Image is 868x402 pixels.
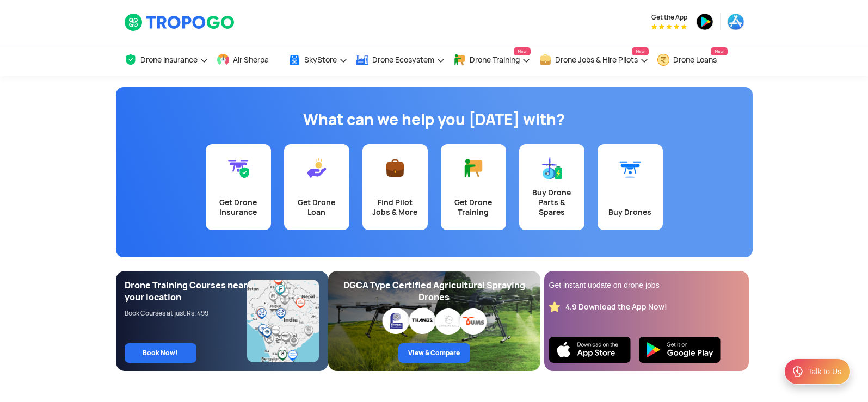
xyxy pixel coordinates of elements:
[356,44,445,76] a: Drone Ecosystem
[124,44,208,76] a: Drone Insurance
[217,44,280,76] a: Air Sherpa
[514,47,530,55] span: New
[453,44,531,76] a: Drone TrainingNew
[657,44,728,76] a: Drone LoansNew
[441,144,506,230] a: Get Drone Training
[212,197,264,217] div: Get Drone Insurance
[369,197,421,217] div: Find Pilot Jobs & More
[470,55,520,64] span: Drone Training
[284,144,349,230] a: Get Drone Loan
[632,47,648,55] span: New
[639,337,721,363] img: Playstore
[711,47,727,55] span: New
[619,157,641,179] img: Buy Drones
[696,13,713,30] img: playstore
[808,366,841,377] div: Talk to Us
[291,197,343,217] div: Get Drone Loan
[526,188,578,217] div: Buy Drone Parts & Spares
[384,157,406,179] img: Find Pilot Jobs & More
[604,207,656,217] div: Buy Drones
[125,343,196,363] a: Book Now!
[125,280,248,304] div: Drone Training Courses near your location
[549,337,631,363] img: Ios
[124,109,744,131] h1: What can we help you [DATE] with?
[549,301,560,312] img: star_rating
[539,44,649,76] a: Drone Jobs & Hire PilotsNew
[337,280,532,304] div: DGCA Type Certified Agricultural Spraying Drones
[598,144,663,230] a: Buy Drones
[372,55,434,64] span: Drone Ecosystem
[125,309,248,318] div: Book Courses at just Rs. 499
[206,144,271,230] a: Get Drone Insurance
[304,55,337,64] span: SkyStore
[362,144,428,230] a: Find Pilot Jobs & More
[124,13,236,32] img: TropoGo Logo
[463,157,484,179] img: Get Drone Training
[727,13,744,30] img: appstore
[565,302,667,312] div: 4.9 Download the App Now!
[288,44,348,76] a: SkyStore
[791,365,804,378] img: ic_Support.svg
[555,55,638,64] span: Drone Jobs & Hire Pilots
[673,55,717,64] span: Drone Loans
[549,280,744,290] div: Get instant update on drone jobs
[651,13,687,22] span: Get the App
[541,157,563,179] img: Buy Drone Parts & Spares
[519,144,584,230] a: Buy Drone Parts & Spares
[227,157,249,179] img: Get Drone Insurance
[140,55,198,64] span: Drone Insurance
[306,157,328,179] img: Get Drone Loan
[447,197,500,217] div: Get Drone Training
[651,24,687,29] img: App Raking
[398,343,470,363] a: View & Compare
[233,55,269,64] span: Air Sherpa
